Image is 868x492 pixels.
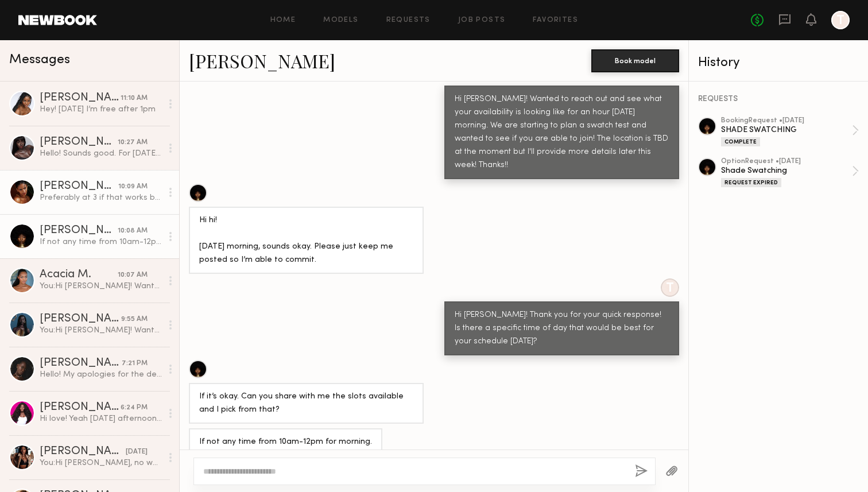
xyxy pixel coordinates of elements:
div: If not any time from 10am-12pm for morning. [40,237,162,247]
div: History [698,56,859,69]
div: If not any time from 10am-12pm for morning. [199,436,372,449]
div: [PERSON_NAME] [40,181,118,192]
a: optionRequest •[DATE]Shade SwatchingRequest Expired [721,158,859,187]
a: Favorites [533,17,578,24]
a: T [831,11,850,29]
div: Hi [PERSON_NAME]! Wanted to reach out and see what your availability is looking like for an hour ... [455,93,669,172]
div: Acacia M. [40,269,118,281]
div: 6:24 PM [121,402,148,413]
div: Hi hi! [DATE] morning, sounds okay. Please just keep me posted so I’m able to commit. [199,214,413,267]
div: Request Expired [721,178,781,187]
div: 7:21 PM [122,358,148,369]
div: 10:08 AM [118,226,148,237]
button: Book model [591,49,679,72]
a: bookingRequest •[DATE]SHADE SWATCHINGComplete [721,117,859,146]
div: [PERSON_NAME] [40,225,118,237]
div: [PERSON_NAME] [40,137,118,148]
div: booking Request • [DATE] [721,117,852,125]
div: You: Hi [PERSON_NAME], no worries! We will reach back out for the next one. [40,458,162,468]
div: Complete [721,137,760,146]
div: 11:10 AM [121,93,148,104]
div: [PERSON_NAME] [40,92,121,104]
a: Job Posts [458,17,506,24]
div: 10:09 AM [118,181,148,192]
div: Hello! My apologies for the delayed response. Unfortunately I was available [DATE] and completely... [40,369,162,380]
div: SHADE SWATCHING [721,125,852,135]
div: Preferably at 3 if that works but I’m flexible [40,192,162,203]
a: [PERSON_NAME] [189,48,335,73]
div: [PERSON_NAME] [40,402,121,413]
div: [PERSON_NAME] [40,358,122,369]
div: Hi [PERSON_NAME]! Thank you for your quick response! Is there a specific time of day that would b... [455,309,669,348]
div: You: Hi [PERSON_NAME]! Wanted to reach out and see what your availability is looking like for an ... [40,281,162,292]
a: Requests [386,17,431,24]
div: [PERSON_NAME] [40,313,121,325]
div: Hey! [DATE] I’m free after 1pm [40,104,162,115]
a: Home [270,17,296,24]
div: [PERSON_NAME] [40,446,126,458]
a: Book model [591,55,679,65]
div: Shade Swatching [721,165,852,176]
div: Hello! Sounds good. For [DATE] it should be ok but for the future, ill get back to you on this [40,148,162,159]
div: Hi love! Yeah [DATE] afternoon is good [40,413,162,424]
div: option Request • [DATE] [721,158,852,165]
div: If it’s okay. Can you share with me the slots available and I pick from that? [199,390,413,417]
span: Messages [9,53,70,67]
a: Models [323,17,358,24]
div: REQUESTS [698,95,859,103]
div: [DATE] [126,447,148,458]
div: 10:07 AM [118,270,148,281]
div: You: Hi [PERSON_NAME]! Wanted to reach out and see what your availability is looking like for an ... [40,325,162,336]
div: 10:27 AM [118,137,148,148]
div: 9:55 AM [121,314,148,325]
